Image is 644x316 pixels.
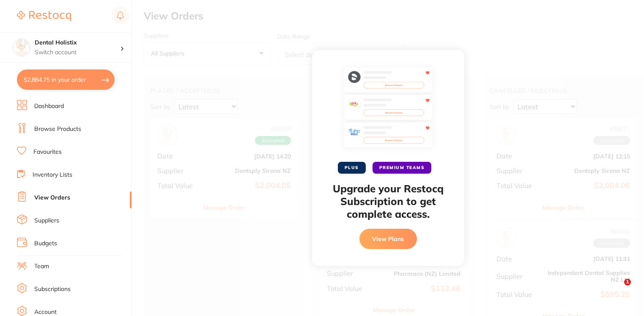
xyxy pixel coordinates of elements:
a: Dashboard [34,102,64,111]
p: Switch account [35,48,120,57]
span: 1 [624,279,631,286]
img: Restocq Logo [17,11,71,21]
a: Favourites [33,148,62,156]
h2: Upgrade your Restocq Subscription to get complete access. [329,182,447,220]
a: Suppliers [34,216,59,225]
button: $2,884.75 in your order [17,69,115,90]
iframe: Intercom live chat [607,279,627,299]
a: Restocq Logo [17,6,71,26]
a: Inventory Lists [33,171,72,179]
a: Team [34,262,49,271]
a: Budgets [34,239,57,248]
span: PLUS [338,162,366,174]
button: View Plans [359,229,417,249]
img: Dental Holistix [13,39,30,56]
h4: Dental Holistix [35,39,120,47]
a: Browse Products [34,125,81,133]
a: View Orders [34,194,70,202]
span: PREMIUM TEAMS [373,162,432,174]
a: Subscriptions [34,285,71,294]
img: favourites-preview.svg [344,67,433,152]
